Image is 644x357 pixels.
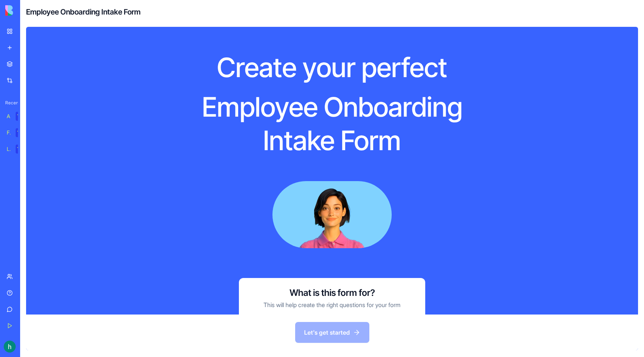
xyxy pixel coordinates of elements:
[4,341,16,353] img: ACg8ocIa_8IIOE7MOWZbrGNEfPEvpWvsV9YZNbQ8f8grZtvdJMFBOQ=s96-c
[290,287,375,299] h3: What is this form for?
[165,90,499,157] h1: Employee Onboarding Intake Form
[165,51,499,84] h1: Create your perfect
[5,5,51,16] img: logo
[2,109,32,124] a: AI Logo GeneratorTRY
[263,300,401,309] p: This will help create the right questions for your form
[16,128,28,137] div: TRY
[26,7,141,17] h4: Employee Onboarding Intake Form
[7,113,10,120] div: AI Logo Generator
[16,112,28,121] div: TRY
[7,145,10,153] div: Literary Blog
[16,145,28,154] div: TRY
[2,125,32,140] a: Feedback FormTRY
[2,142,32,157] a: Literary BlogTRY
[7,129,10,136] div: Feedback Form
[2,100,18,106] span: Recent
